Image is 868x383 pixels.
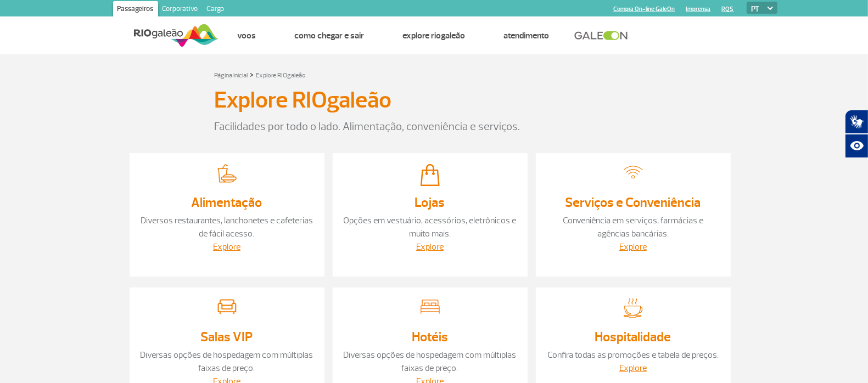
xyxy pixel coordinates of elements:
[845,110,868,158] div: Plugin de acessibilidade da Hand Talk.
[113,1,158,19] a: Passageiros
[412,329,448,345] a: Hotéis
[547,350,719,361] a: Confira todas as promoções e tabela de preços.
[215,87,392,114] h3: Explore RIOgaleão
[565,194,701,211] a: Serviços e Conveniência
[595,329,671,345] a: Hospitalidade
[563,215,703,239] a: Conveniência em serviços, farmácias e agências bancárias.
[238,30,256,41] a: Voos
[295,30,365,41] a: Como chegar e sair
[845,134,868,158] button: Abrir recursos assistivos.
[203,1,229,19] a: Cargo
[344,215,517,239] a: Opções em vestuário, acessórios, eletrônicos e muito mais.
[614,5,675,13] a: Compra On-line GaleOn
[215,119,654,135] p: Facilidades por todo o lado. Alimentação, conveniência e serviços.
[619,363,647,374] a: Explore
[192,194,262,211] a: Alimentação
[158,1,203,19] a: Corporativo
[344,350,517,374] a: Diversas opções de hospedagem com múltiplas faixas de preço.
[415,194,445,211] a: Lojas
[416,241,444,252] a: Explore
[215,71,248,80] a: Página inicial
[250,68,254,81] a: >
[845,110,868,134] button: Abrir tradutor de língua de sinais.
[403,30,466,41] a: Explore RIOgaleão
[141,350,313,374] a: Diversas opções de hospedagem com múltiplas faixas de preço.
[141,215,313,239] a: Diversos restaurantes, lanchonetes e cafeterias de fácil acesso.
[201,329,253,345] a: Salas VIP
[619,241,647,252] a: Explore
[722,5,734,13] a: RQS
[686,5,711,13] a: Imprensa
[504,30,550,41] a: Atendimento
[256,71,306,80] a: Explore RIOgaleão
[213,241,240,252] a: Explore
